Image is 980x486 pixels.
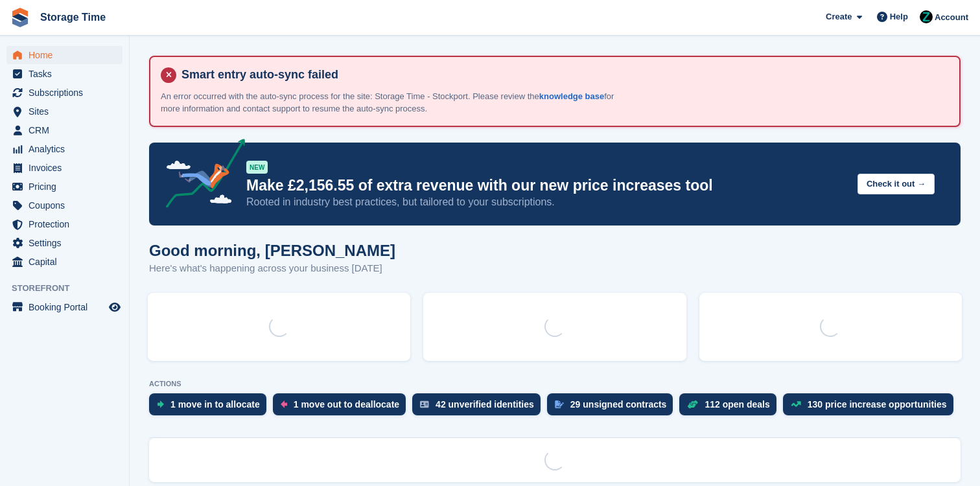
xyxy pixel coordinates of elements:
[791,401,801,407] img: price_increase_opportunities-93ffe204e8149a01c8c9dc8f82e8f89637d9d84a8eef4429ea346261dce0b2c0.svg
[176,67,949,82] h4: Smart entry auto-sync failed
[246,176,847,195] p: Make £2,156.55 of extra revenue with our new price increases tool
[29,215,106,233] span: Protection
[6,84,122,102] a: menu
[29,159,106,177] span: Invoices
[436,399,534,410] div: 42 unverified identities
[6,178,122,196] a: menu
[547,393,680,422] a: 29 unsigned contracts
[246,195,847,209] p: Rooted in industry best practices, but tailored to your subscriptions.
[6,121,122,139] a: menu
[35,6,111,28] a: Storage Time
[29,178,106,196] span: Pricing
[6,253,122,271] a: menu
[29,253,106,271] span: Capital
[149,380,961,388] p: ACTIONS
[890,10,908,23] span: Help
[294,399,399,410] div: 1 move out to deallocate
[6,234,122,252] a: menu
[935,11,968,24] span: Account
[161,90,614,115] p: An error occurred with the auto-sync process for the site: Storage Time - Stockport. Please revie...
[6,298,122,316] a: menu
[6,65,122,83] a: menu
[687,400,698,409] img: deal-1b604bf984904fb50ccaf53a9ad4b4a5d6e5aea283cecdc64d6e3604feb123c2.svg
[412,393,547,422] a: 42 unverified identities
[783,393,960,422] a: 130 price increase opportunities
[826,10,852,23] span: Create
[29,234,106,252] span: Settings
[420,400,429,408] img: verify_identity-adf6edd0f0f0b5bbfe63781bf79b02c33cf7c696d77639b501bdc392416b5a36.svg
[6,140,122,158] a: menu
[273,393,412,422] a: 1 move out to deallocate
[281,400,287,408] img: move_outs_to_deallocate_icon-f764333ba52eb49d3ac5e1228854f67142a1ed5810a6f6cc68b1a99e826820c5.svg
[29,46,106,64] span: Home
[6,196,122,214] a: menu
[157,400,164,408] img: move_ins_to_allocate_icon-fdf77a2bb77ea45bf5b3d319d69a93e2d87916cf1d5bf7949dd705db3b84f3ca.svg
[6,159,122,177] a: menu
[29,102,106,121] span: Sites
[29,84,106,102] span: Subscriptions
[29,196,106,214] span: Coupons
[246,161,268,174] div: NEW
[12,282,129,295] span: Storefront
[857,174,935,195] button: Check it out →
[29,298,106,316] span: Booking Portal
[107,299,122,315] a: Preview store
[920,10,933,23] img: Zain Sarwar
[555,400,564,408] img: contract_signature_icon-13c848040528278c33f63329250d36e43548de30e8caae1d1a13099fd9432cc5.svg
[679,393,782,422] a: 112 open deals
[29,140,106,158] span: Analytics
[705,399,769,410] div: 112 open deals
[149,393,273,422] a: 1 move in to allocate
[155,139,246,213] img: price-adjustments-announcement-icon-8257ccfd72463d97f412b2fc003d46551f7dbcb40ab6d574587a9cd5c0d94...
[539,91,604,101] a: knowledge base
[29,65,106,83] span: Tasks
[29,121,106,139] span: CRM
[10,8,30,27] img: stora-icon-8386f47178a22dfd0bd8f6a31ec36ba5ce8667c1dd55bd0f319d3a0aa187defe.svg
[149,242,395,259] h1: Good morning, [PERSON_NAME]
[149,261,395,276] p: Here's what's happening across your business [DATE]
[6,102,122,121] a: menu
[808,399,947,410] div: 130 price increase opportunities
[6,215,122,233] a: menu
[570,399,667,410] div: 29 unsigned contracts
[6,46,122,64] a: menu
[170,399,260,410] div: 1 move in to allocate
